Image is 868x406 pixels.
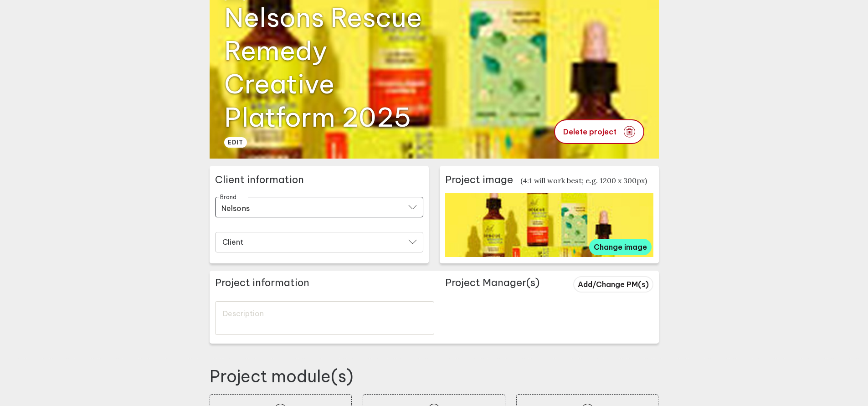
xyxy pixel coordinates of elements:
span: Add/Change PM(s) [578,280,649,289]
button: Add/Change PM(s) [573,276,653,293]
button: Open [408,232,417,252]
label: Brand [220,194,237,200]
span: Delete project [563,128,616,135]
h2: Client information [215,173,423,186]
button: edit [224,137,247,148]
h2: Project image [445,173,513,186]
span: Change image [594,242,647,252]
h2: Project module(s) [210,366,659,387]
button: Open [408,197,417,217]
h2: Project information [215,276,434,294]
h3: Project Manager(s) [445,276,562,294]
button: Delete project [554,119,644,144]
button: Change image [589,239,652,255]
p: (4:1 will work best; e.g. 1200 x 300px) [520,176,647,185]
h1: Nelsons Rescue Remedy Creative Platform 2025 [224,0,422,134]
